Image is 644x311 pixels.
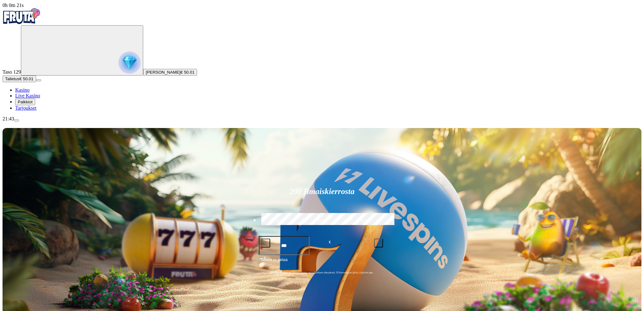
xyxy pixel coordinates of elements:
[259,256,386,268] button: Talleta ja pelaa
[374,239,383,247] button: plus icon
[3,8,41,24] img: Fruta
[261,257,288,268] span: Talleta ja pelaa
[21,25,143,76] button: reward progress
[15,93,40,98] a: Live Kasino
[329,239,331,245] span: €
[261,239,270,247] button: minus icon
[181,70,194,75] span: € 50.01
[15,105,36,111] a: Tarjoukset
[18,100,33,104] span: Palkkiot
[118,52,141,74] img: reward progress
[264,256,266,259] span: €
[3,76,36,82] button: Talletusplus icon€ 50.01
[3,69,21,75] span: Taso 129
[15,99,35,105] button: Palkkiot
[3,20,41,25] a: Fruta
[19,76,33,81] span: € 50.01
[15,87,29,93] a: Kasino
[36,79,41,81] button: menu
[3,87,641,111] nav: Main menu
[143,69,197,76] button: [PERSON_NAME]€ 50.01
[345,212,385,230] label: €250
[146,70,181,75] span: [PERSON_NAME]
[14,119,19,121] button: menu
[5,76,19,81] span: Talletus
[303,212,342,230] label: €150
[3,8,641,111] nav: Primary
[3,3,24,8] span: user session time
[3,116,14,121] span: 21:43
[260,212,299,230] label: €50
